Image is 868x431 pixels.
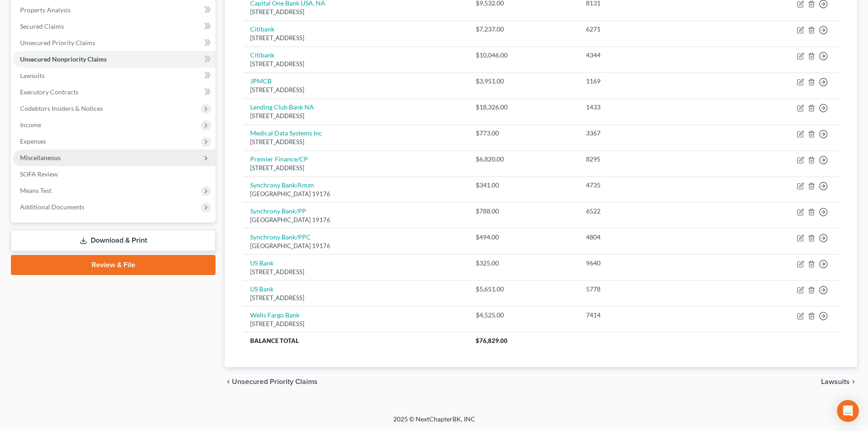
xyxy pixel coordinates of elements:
[250,294,461,302] div: [STREET_ADDRESS]
[250,181,314,189] a: Synchrony Bank/Amzn
[250,77,272,85] a: JPMCB
[586,259,714,268] div: 9640
[20,22,64,30] span: Secured Claims
[250,164,461,172] div: [STREET_ADDRESS]
[250,268,461,276] div: [STREET_ADDRESS]
[250,129,322,137] a: Medical Data Systems Inc
[476,311,572,320] div: $4,525.00
[250,51,274,59] a: Citibank
[243,332,468,349] th: Balance Total
[586,311,714,320] div: 7414
[250,8,461,16] div: [STREET_ADDRESS]
[250,311,299,319] a: Wells Fargo Bank
[250,320,461,328] div: [STREET_ADDRESS]
[225,378,232,385] i: chevron_left
[476,181,572,190] div: $341.00
[586,51,714,60] div: 4344
[476,25,572,34] div: $7,237.00
[13,84,216,100] a: Executory Contracts
[20,203,84,211] span: Additional Documents
[250,233,311,241] a: Synchrony Bank/PPC
[20,55,107,63] span: Unsecured Nonpriority Claims
[821,378,850,385] span: Lawsuits
[586,233,714,242] div: 4804
[13,2,216,18] a: Property Analysis
[476,155,572,164] div: $6,820.00
[20,170,58,178] span: SOFA Review
[476,337,508,344] span: $76,829.00
[250,259,273,267] a: US Bank
[13,18,216,35] a: Secured Claims
[250,207,306,215] a: Synchrony Bank/PP
[837,400,859,422] div: Open Intercom Messenger
[232,378,318,385] span: Unsecured Priority Claims
[850,378,857,385] i: chevron_right
[476,207,572,216] div: $788.00
[586,129,714,138] div: 3367
[250,25,274,33] a: Citibank
[11,255,216,275] a: Review & File
[250,34,461,42] div: [STREET_ADDRESS]
[225,378,318,385] button: chevron_left Unsecured Priority Claims
[586,103,714,112] div: 1433
[476,285,572,294] div: $5,651.00
[250,138,461,146] div: [STREET_ADDRESS]
[20,72,45,79] span: Lawsuits
[586,285,714,294] div: 5778
[20,88,78,96] span: Executory Contracts
[476,51,572,60] div: $10,046.00
[476,233,572,242] div: $494.00
[20,187,51,194] span: Means Test
[175,415,694,431] div: 2025 © NextChapterBK, INC
[586,155,714,164] div: 8295
[250,190,461,198] div: [GEOGRAPHIC_DATA] 19176
[586,77,714,86] div: 1169
[250,60,461,68] div: [STREET_ADDRESS]
[250,285,273,293] a: US Bank
[586,25,714,34] div: 6271
[13,166,216,182] a: SOFA Review
[250,112,461,120] div: [STREET_ADDRESS]
[476,129,572,138] div: $773.00
[250,242,461,250] div: [GEOGRAPHIC_DATA] 19176
[586,181,714,190] div: 4735
[13,35,216,51] a: Unsecured Priority Claims
[476,259,572,268] div: $325.00
[20,121,41,129] span: Income
[20,6,71,14] span: Property Analysis
[20,39,95,47] span: Unsecured Priority Claims
[11,230,216,251] a: Download & Print
[20,137,46,145] span: Expenses
[250,103,314,111] a: Lending Club Bank NA
[250,86,461,94] div: [STREET_ADDRESS]
[476,103,572,112] div: $18,326.00
[20,104,103,112] span: Codebtors Insiders & Notices
[250,216,461,224] div: [GEOGRAPHIC_DATA] 19176
[13,51,216,68] a: Unsecured Nonpriority Claims
[20,154,61,161] span: Miscellaneous
[250,155,308,163] a: Premier Finance/CP
[13,68,216,84] a: Lawsuits
[476,77,572,86] div: $3,951.00
[586,207,714,216] div: 6522
[821,378,857,385] button: Lawsuits chevron_right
